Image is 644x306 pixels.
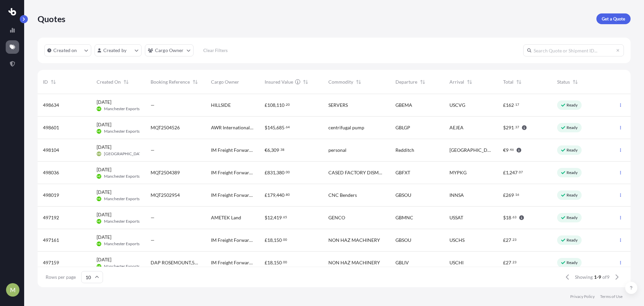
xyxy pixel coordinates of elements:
[515,103,519,106] span: 17
[596,13,631,24] a: Get a Quote
[449,102,465,108] span: USCVG
[283,238,287,241] span: 00
[265,125,267,130] span: $
[302,78,310,86] button: Sort
[567,237,578,243] p: Ready
[43,237,59,244] span: 497161
[567,102,578,108] p: Ready
[570,294,595,299] a: Privacy Policy
[515,193,519,196] span: 16
[273,215,274,220] span: ,
[103,47,127,54] p: Created by
[275,170,276,175] span: ,
[503,103,506,107] span: £
[503,148,506,152] span: €
[97,121,111,128] span: [DATE]
[286,193,290,196] span: 80
[211,124,254,131] span: AWR International Limited
[97,263,101,270] span: ME
[97,99,111,105] span: [DATE]
[395,124,410,131] span: GBLGP
[97,105,101,112] span: ME
[276,170,284,175] span: 380
[273,260,274,265] span: ,
[274,260,282,265] span: 150
[449,169,467,176] span: MYPKG
[600,294,623,299] a: Terms of Use
[275,103,276,107] span: ,
[328,124,364,131] span: centrifugal pump
[104,219,140,224] span: Manchester Exports
[328,147,346,154] span: personal
[267,103,275,107] span: 108
[567,215,578,220] p: Ready
[575,274,593,280] span: Showing
[503,79,514,85] span: Total
[267,125,275,130] span: 145
[510,148,514,151] span: 46
[275,125,276,130] span: ,
[151,147,155,154] span: —
[211,147,254,154] span: IM Freight Forwarding Ltd
[355,78,363,86] button: Sort
[395,237,411,244] span: GBSOU
[267,170,275,175] span: 831
[449,259,464,266] span: USCHI
[197,45,234,56] button: Clear Filters
[275,193,276,198] span: ,
[265,193,267,198] span: £
[567,147,578,153] p: Ready
[43,192,59,199] span: 498019
[512,238,512,241] span: .
[515,78,523,86] button: Sort
[211,214,241,221] span: AMETEK Land
[503,125,506,130] span: $
[211,79,239,85] span: Cargo Owner
[97,189,111,195] span: [DATE]
[286,103,290,106] span: 20
[104,174,140,179] span: Manchester Exports
[513,238,517,241] span: 23
[512,216,512,218] span: .
[280,148,284,151] span: 38
[518,171,519,173] span: .
[328,102,348,108] span: SERVERS
[104,241,140,247] span: Manchester Exports
[43,124,59,131] span: 498601
[97,234,111,241] span: [DATE]
[43,214,59,221] span: 497192
[97,211,111,218] span: [DATE]
[49,78,57,86] button: Sort
[97,144,111,150] span: [DATE]
[503,170,506,175] span: £
[506,238,511,243] span: 27
[506,215,511,220] span: 18
[286,126,290,128] span: 64
[567,192,578,198] p: Ready
[523,44,624,56] input: Search Quote or Shipment ID...
[503,238,506,243] span: £
[43,147,59,154] span: 498104
[151,79,190,85] span: Booking Reference
[285,171,285,173] span: .
[97,218,101,225] span: ME
[151,214,155,221] span: —
[38,13,65,24] p: Quotes
[97,128,101,135] span: ME
[104,264,140,269] span: Manchester Exports
[602,274,609,280] span: of 9
[191,78,199,86] button: Sort
[506,170,508,175] span: 1
[513,261,517,263] span: 23
[395,102,412,108] span: GBEMA
[265,215,267,220] span: $
[514,126,515,128] span: .
[44,44,91,56] button: createdOn Filter options
[274,238,282,243] span: 150
[151,102,155,108] span: —
[282,238,283,241] span: .
[104,129,140,134] span: Manchester Exports
[285,126,285,128] span: .
[285,103,285,106] span: .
